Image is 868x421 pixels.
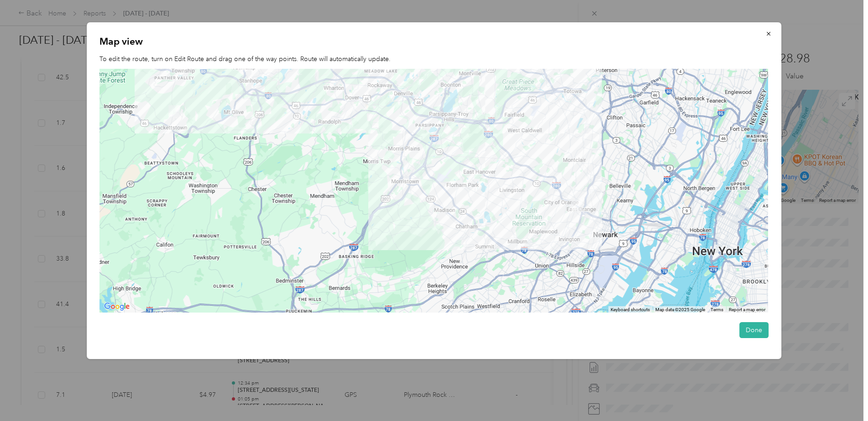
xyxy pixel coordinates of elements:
button: Done [739,322,769,338]
a: Report a map error [729,307,765,312]
iframe: Everlance-gr Chat Button Frame [817,370,868,421]
button: Keyboard shortcuts [611,307,650,313]
a: Open this area in Google Maps (opens a new window) [102,301,132,313]
p: To edit the route, turn on Edit Route and drag one of the way points. Route will automatically up... [99,54,769,64]
span: Map data ©2025 Google [655,307,705,312]
p: Map view [99,35,769,48]
img: Google [102,301,132,313]
a: Terms (opens in new tab) [711,307,723,312]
